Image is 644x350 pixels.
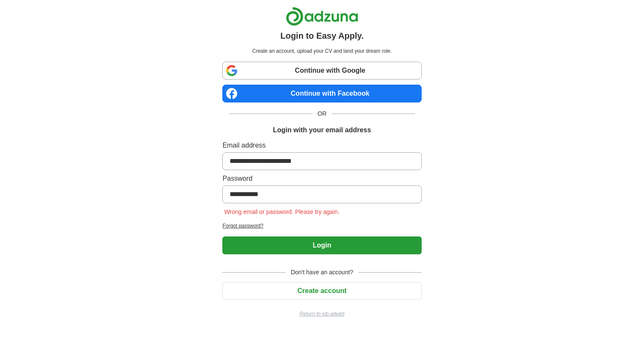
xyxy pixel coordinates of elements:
[222,208,341,215] span: Wrong email or password. Please try again.
[222,282,421,300] button: Create account
[286,268,359,277] span: Don't have an account?
[222,310,421,318] a: Return to job advert
[222,140,421,151] label: Email address
[286,7,358,26] img: Adzuna logo
[273,125,371,135] h1: Login with your email address
[222,222,421,230] a: Forgot password?
[280,29,364,42] h1: Login to Easy Apply.
[222,174,421,184] label: Password
[224,47,420,55] p: Create an account, upload your CV and land your dream role.
[222,287,421,294] a: Create account
[222,236,421,254] button: Login
[313,109,332,118] span: OR
[222,85,421,102] a: Continue with Facebook
[222,62,421,80] a: Continue with Google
